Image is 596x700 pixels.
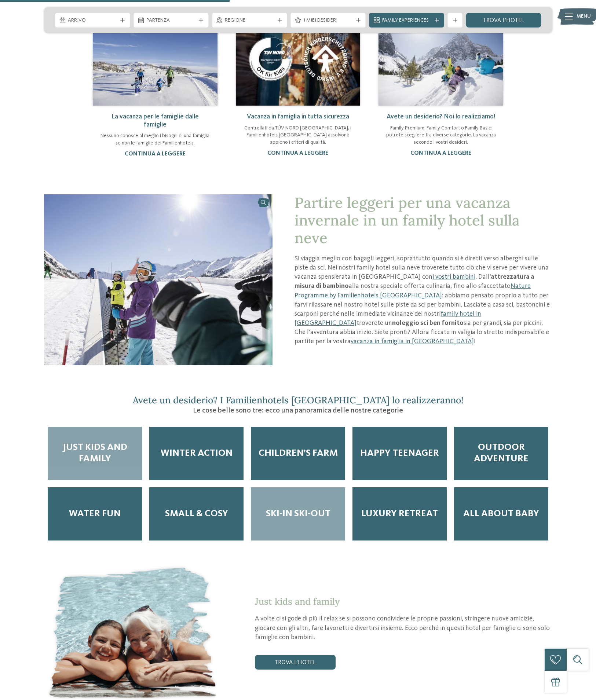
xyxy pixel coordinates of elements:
[161,448,233,459] span: Winter Action
[55,442,135,465] span: Just kids and family
[360,448,439,459] span: Happy teenager
[295,193,520,247] span: Partire leggeri per una vacanza invernale in un family hotel sulla neve
[133,394,464,406] span: Avete un desiderio? I Familienhotels [GEOGRAPHIC_DATA] lo realizzeranno!
[225,17,274,24] span: Regione
[379,12,503,106] img: Hotel sulle piste da sci per bambini: divertimento senza confini
[243,125,353,146] p: Controllati da TÜV NORD [GEOGRAPHIC_DATA], i Familienhotels [GEOGRAPHIC_DATA] assolvono appieno i...
[146,17,195,24] span: Partenza
[267,150,328,156] a: continua a leggere
[93,12,217,106] img: Hotel sulle piste da sci per bambini: divertimento senza confini
[295,283,531,298] a: Nature Programme by Familienhotels [GEOGRAPHIC_DATA]
[463,508,539,520] span: All about baby
[68,17,117,24] span: Arrivo
[461,442,541,465] span: Outdoor adventure
[361,508,438,520] span: Luxury Retreat
[387,113,495,120] a: Avete un desiderio? Noi lo realizziamo!
[295,254,552,347] p: Si viaggia meglio con bagagli leggeri, soprattutto quando si è diretti verso alberghi sulle piste...
[165,508,228,520] span: Small & Cosy
[44,194,273,365] img: Hotel sulle piste da sci per bambini: divertimento senza confini
[351,338,474,345] a: vacanza in famiglia in [GEOGRAPHIC_DATA]
[392,320,464,326] strong: noleggio sci ben fornito
[111,113,199,128] a: La vacanza per le famiglie dalle famiglie
[382,17,431,24] span: Family Experiences
[255,655,336,670] a: trova l’hotel
[236,12,361,106] img: Hotel sulle piste da sci per bambini: divertimento senza confini
[69,508,121,520] span: Water Fun
[266,508,330,520] span: Ski-in ski-out
[193,407,403,414] span: Le cose belle sono tre: ecco una panoramica delle nostre categorie
[386,125,496,146] p: Family Premium, Family Comfort o Family Basic: potrete scegliere tra diverse categorie. La vacanz...
[255,595,340,607] span: Just kids and family
[100,132,210,147] p: Nessuno conosce al meglio i bisogni di una famiglia se non le famiglie dei Familienhotels.
[125,151,186,157] a: continua a leggere
[304,17,353,24] span: I miei desideri
[247,113,349,120] a: Vacanza in famiglia in tutta sicurezza
[259,448,338,459] span: Children’s Farm
[255,614,552,642] p: A volte ci si gode di più il relax se si possono condividere le proprie passioni, stringere nuove...
[466,13,541,28] a: trova l’hotel
[432,274,475,280] a: i vostri bambini
[410,150,471,156] a: continua a leggere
